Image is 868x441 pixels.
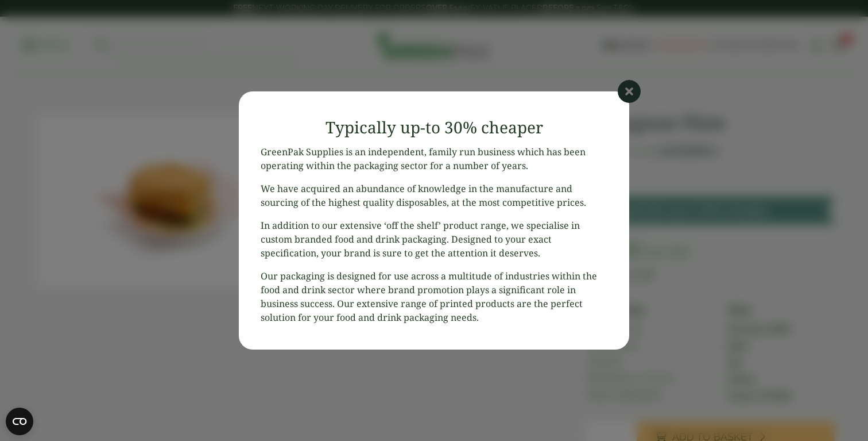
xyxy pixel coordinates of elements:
[261,218,607,260] p: In addition to our extensive ‘off the shelf’ product range, we specialise in custom branded food ...
[261,269,607,324] p: Our packaging is designed for use across a multitude of industries within the food and drink sect...
[261,118,607,137] h3: Typically up-to 30% cheaper
[261,182,607,209] p: We have acquired an abundance of knowledge in the manufacture and sourcing of the highest quality...
[261,145,607,172] p: GreenPak Supplies is an independent, family run business which has been operating within the pack...
[6,408,33,435] button: Open CMP widget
